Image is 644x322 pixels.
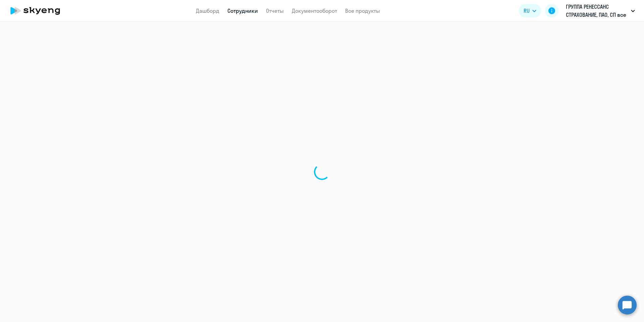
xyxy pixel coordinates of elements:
a: Сотрудники [227,7,258,14]
a: Документооборот [292,7,337,14]
a: Дашборд [196,7,219,14]
p: ГРУППА РЕНЕССАНС СТРАХОВАНИЕ, ПАО, СП все продукты [566,3,628,19]
button: RU [519,4,541,17]
span: RU [524,7,530,15]
button: ГРУППА РЕНЕССАНС СТРАХОВАНИЕ, ПАО, СП все продукты [562,3,638,19]
a: Все продукты [345,7,380,14]
a: Отчеты [266,7,284,14]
